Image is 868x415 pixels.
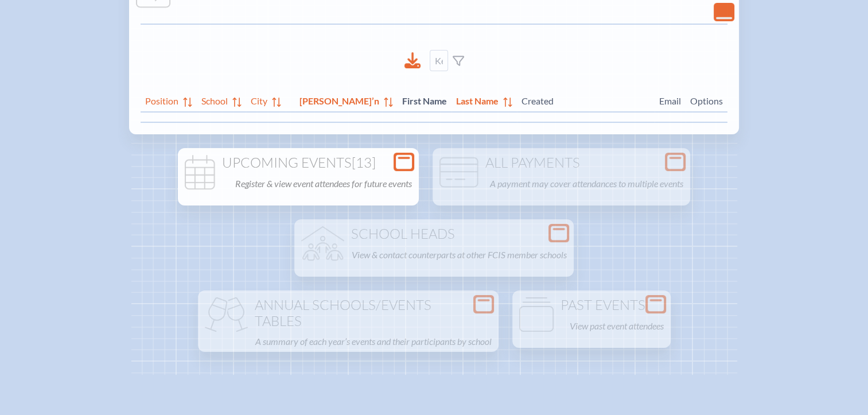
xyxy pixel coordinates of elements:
[570,318,664,334] p: View past event attendees
[437,155,686,171] h1: All Payments
[490,176,683,192] p: A payment may cover attendances to multiple events
[299,93,379,107] span: [PERSON_NAME]’n
[203,297,494,329] h1: Annual Schools/Events Tables
[517,297,666,313] h1: Past Events
[402,93,447,107] span: First Name
[299,226,569,242] h1: School Heads
[404,52,421,69] div: Download to CSV
[690,93,723,107] span: Options
[235,176,412,192] p: Register & view event attendees for future events
[352,247,567,263] p: View & contact counterparts at other FCIS member schools
[255,333,492,350] p: A summary of each year’s events and their participants by school
[521,93,650,107] span: Created
[456,93,499,107] span: Last Name
[352,154,376,171] span: [13]
[251,93,267,107] span: City
[182,155,414,171] h1: Upcoming Events
[201,93,228,107] span: School
[430,50,448,71] input: Keyword Filter
[145,93,178,107] span: Position
[659,93,681,107] span: Email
